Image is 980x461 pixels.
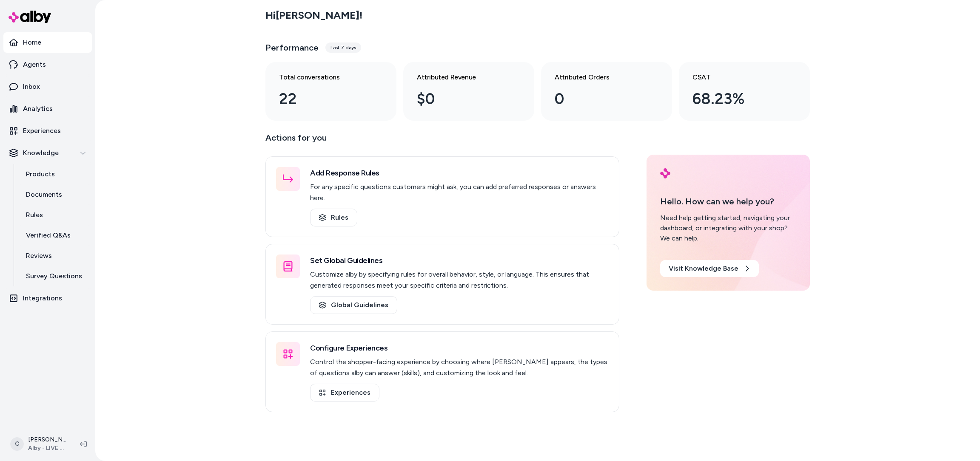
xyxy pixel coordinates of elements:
[28,436,66,444] p: [PERSON_NAME]
[26,251,52,261] p: Reviews
[28,444,66,453] span: Alby - LIVE on [DOMAIN_NAME]
[23,126,61,136] p: Experiences
[310,209,357,226] a: Rules
[17,246,92,266] a: Reviews
[265,62,396,121] a: Total conversations 22
[3,121,92,141] a: Experiences
[265,131,619,151] p: Actions for you
[679,62,810,121] a: CSAT 68.23%
[26,271,82,281] p: Survey Questions
[692,88,783,110] div: 68.23%
[417,88,507,110] div: $0
[3,143,92,163] button: Knowledge
[660,260,759,277] a: Visit Knowledge Base
[17,225,92,246] a: Verified Q&As
[26,230,71,240] p: Verified Q&As
[417,72,507,82] h3: Attributed Revenue
[17,184,92,205] a: Documents
[279,72,369,82] h3: Total conversations
[403,62,534,121] a: Attributed Revenue $0
[310,384,379,402] a: Experiences
[692,72,783,82] h3: CSAT
[310,167,609,179] h3: Add Response Rules
[555,88,645,110] div: 0
[265,42,319,54] h3: Performance
[10,437,24,451] span: C
[23,37,41,48] p: Home
[26,169,55,179] p: Products
[310,342,609,354] h3: Configure Experiences
[3,32,92,53] a: Home
[541,62,672,121] a: Attributed Orders 0
[310,255,609,266] h3: Set Global Guidelines
[660,195,796,208] p: Hello. How can we help you?
[310,181,609,204] p: For any specific questions customers might ask, you can add preferred responses or answers here.
[265,9,362,22] h2: Hi [PERSON_NAME] !
[26,210,43,220] p: Rules
[23,148,59,158] p: Knowledge
[5,430,73,458] button: C[PERSON_NAME]Alby - LIVE on [DOMAIN_NAME]
[555,72,645,82] h3: Attributed Orders
[3,54,92,75] a: Agents
[23,59,46,70] p: Agents
[3,288,92,308] a: Integrations
[23,293,62,303] p: Integrations
[660,168,670,178] img: alby Logo
[23,82,40,92] p: Inbox
[26,189,62,200] p: Documents
[310,356,609,379] p: Control the shopper-facing experience by choosing where [PERSON_NAME] appears, the types of quest...
[17,205,92,225] a: Rules
[3,76,92,97] a: Inbox
[310,296,397,314] a: Global Guidelines
[279,88,369,110] div: 22
[23,104,53,114] p: Analytics
[310,269,609,291] p: Customize alby by specifying rules for overall behavior, style, or language. This ensures that ge...
[3,99,92,119] a: Analytics
[660,213,796,243] div: Need help getting started, navigating your dashboard, or integrating with your shop? We can help.
[17,266,92,286] a: Survey Questions
[17,164,92,184] a: Products
[325,42,361,53] div: Last 7 days
[9,11,51,23] img: alby Logo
